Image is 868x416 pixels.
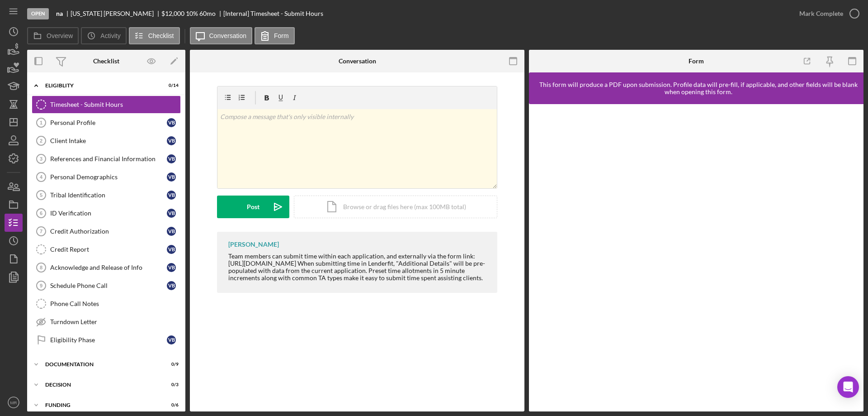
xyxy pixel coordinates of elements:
[837,376,859,398] div: Open Intercom Messenger
[81,27,126,44] button: Activity
[50,191,167,199] div: Tribal Identification
[799,5,843,23] div: Mark Complete
[339,57,376,65] div: Conversation
[533,81,863,96] div: This form will produce a PDF upon submission. Profile data will pre-fill, if applicable, and othe...
[167,191,176,200] div: V B
[32,295,181,313] a: Phone Call Notes
[247,196,259,218] div: Post
[167,118,176,127] div: V B
[32,277,181,295] a: 9Schedule Phone CallVB
[50,119,167,126] div: Personal Profile
[32,150,181,168] a: 3References and Financial InformationVB
[209,32,247,39] label: Conversation
[161,10,184,17] span: $12,000
[40,229,42,234] tspan: 7
[167,263,176,272] div: V B
[162,402,179,408] div: 0 / 6
[40,210,42,216] tspan: 6
[45,362,156,367] div: Documentation
[32,240,181,258] a: Credit ReportVB
[56,10,63,17] b: na
[255,27,295,44] button: Form
[5,393,23,411] button: MR
[47,32,73,39] label: Overview
[167,209,176,218] div: V B
[186,10,198,17] div: 10 %
[162,362,179,367] div: 0 / 9
[162,382,179,387] div: 0 / 3
[199,10,216,17] div: 60 mo
[50,336,167,344] div: Eligibility Phase
[50,210,167,217] div: ID Verification
[167,281,176,290] div: V B
[50,246,167,253] div: Credit Report
[167,154,176,163] div: V B
[148,32,174,39] label: Checklist
[167,335,176,344] div: V B
[689,57,704,65] div: Form
[71,10,161,17] div: [US_STATE] [PERSON_NAME]
[32,96,181,114] a: Timesheet - Submit Hours
[223,10,323,17] div: [Internal] Timesheet - Submit Hours
[50,155,167,163] div: References and Financial Information
[50,173,167,181] div: Personal Demographics
[32,313,181,331] a: Turndown Letter
[40,265,42,270] tspan: 8
[167,245,176,254] div: V B
[32,258,181,277] a: 8Acknowledge and Release of InfoVB
[32,132,181,150] a: 2Client IntakeVB
[32,222,181,240] a: 7Credit AuthorizationVB
[10,400,17,405] text: MR
[100,32,120,39] label: Activity
[167,172,176,182] div: V B
[93,57,119,65] div: Checklist
[538,113,855,402] iframe: Lenderfit form
[32,114,181,132] a: 1Personal ProfileVB
[217,196,289,218] button: Post
[40,120,42,125] tspan: 1
[27,8,49,19] div: Open
[45,83,156,88] div: Eligiblity
[790,5,863,23] button: Mark Complete
[32,186,181,204] a: 5Tribal IdentificationVB
[45,402,156,408] div: Funding
[32,204,181,222] a: 6ID VerificationVB
[32,168,181,186] a: 4Personal DemographicsVB
[40,174,43,180] tspan: 4
[50,101,180,108] div: Timesheet - Submit Hours
[50,318,180,325] div: Turndown Letter
[50,137,167,144] div: Client Intake
[40,138,42,143] tspan: 2
[167,227,176,236] div: V B
[40,156,42,162] tspan: 3
[50,300,180,307] div: Phone Call Notes
[40,283,42,288] tspan: 9
[32,331,181,349] a: Eligibility PhaseVB
[50,228,167,235] div: Credit Authorization
[190,27,253,44] button: Conversation
[167,136,176,145] div: V B
[228,253,488,282] div: Team members can submit time within each application, and externally via the form link: [URL][DOM...
[228,241,279,248] div: [PERSON_NAME]
[274,32,289,39] label: Form
[40,192,42,198] tspan: 5
[50,264,167,271] div: Acknowledge and Release of Info
[50,282,167,289] div: Schedule Phone Call
[129,27,180,44] button: Checklist
[162,83,179,88] div: 0 / 14
[27,27,79,44] button: Overview
[45,382,156,387] div: Decision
